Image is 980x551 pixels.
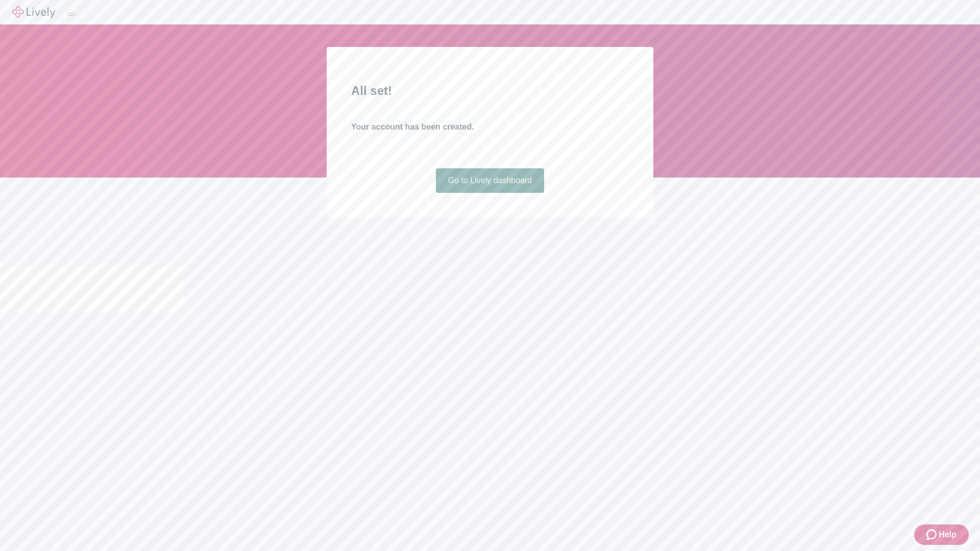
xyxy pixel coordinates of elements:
[351,82,629,100] h2: All set!
[67,13,76,16] button: Log out
[436,168,545,193] a: Go to Lively dashboard
[914,524,969,545] button: Zendesk support iconHelp
[12,6,55,18] img: Lively
[926,529,939,541] svg: Zendesk support icon
[351,121,629,133] h4: Your account has been created.
[939,529,957,541] span: Help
